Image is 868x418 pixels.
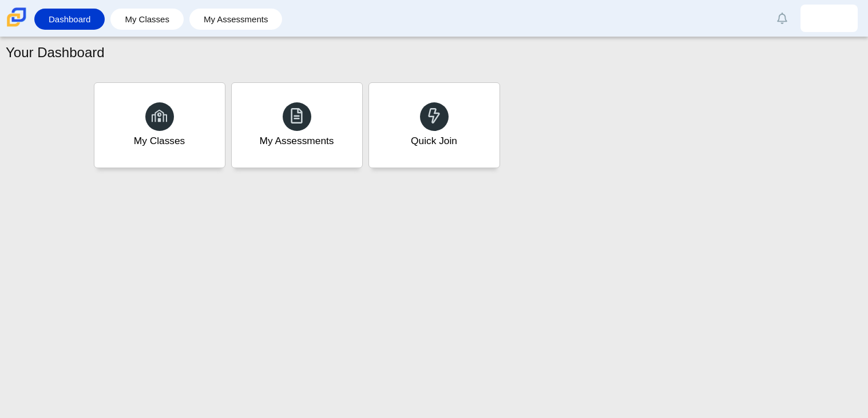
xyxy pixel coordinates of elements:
a: My Classes [94,82,225,168]
a: Carmen School of Science & Technology [5,21,29,31]
a: Alerts [770,6,795,31]
a: My Assessments [195,9,277,30]
img: Carmen School of Science & Technology [5,5,29,29]
a: cristian.villegas.u7Z7zA [800,5,858,32]
div: My Assessments [260,134,334,148]
h1: Your Dashboard [6,43,105,62]
a: My Classes [116,9,178,30]
a: My Assessments [231,82,363,168]
img: cristian.villegas.u7Z7zA [820,9,838,27]
a: Dashboard [40,9,99,30]
div: Quick Join [411,134,457,148]
div: My Classes [134,134,185,148]
a: Quick Join [368,82,500,168]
